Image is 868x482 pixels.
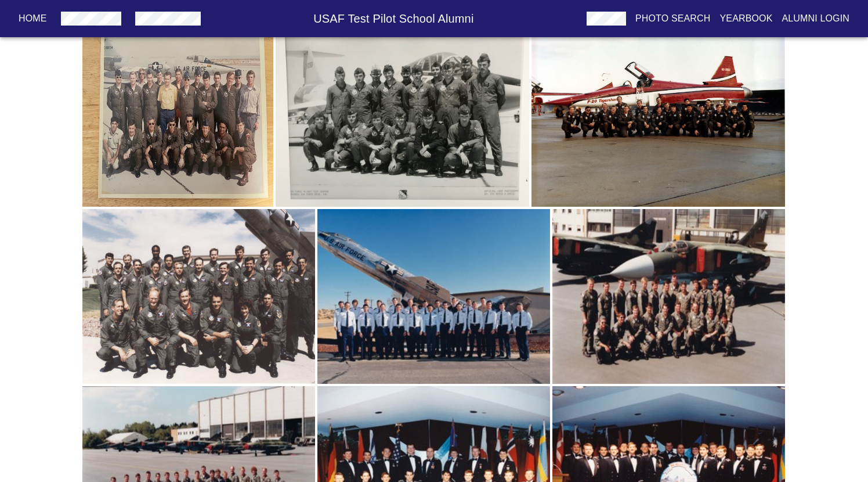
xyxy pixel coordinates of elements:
h6: USAF Test Pilot School Alumni [205,9,582,28]
img: Class 1972B - Individual identities in the photo are unknown at this point. If anyone can help id... [276,16,529,207]
img: Class 1991A - Class 1991A on their first day of TPS [317,209,550,384]
button: Yearbook [715,8,777,29]
button: Alumni Login [777,8,855,29]
p: Alumni Login [782,12,850,26]
img: Class 1971b [82,16,273,207]
button: Photo Search [631,8,715,29]
img: Class 1991A - Class Field Trip [552,209,785,384]
p: Yearbook [719,12,772,26]
img: Class 1982A [531,16,785,207]
button: Home [14,8,52,29]
img: Class 1988A [82,209,315,384]
p: Home [19,12,47,26]
p: Photo Search [635,12,711,26]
